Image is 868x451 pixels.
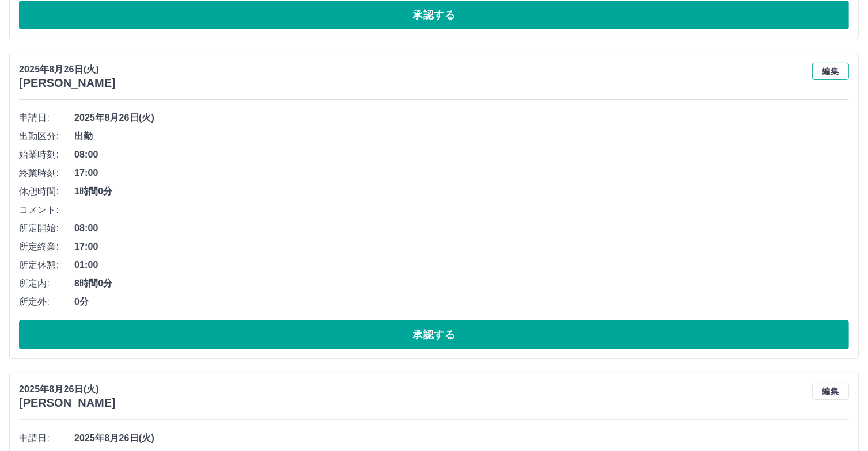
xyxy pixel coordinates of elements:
h3: [PERSON_NAME] [19,396,116,410]
span: 終業時刻: [19,166,74,180]
span: 08:00 [74,221,849,235]
span: コメント: [19,203,74,217]
span: 1時間0分 [74,185,849,198]
button: 編集 [812,383,849,400]
span: 休憩時間: [19,185,74,198]
span: 出勤区分: [19,129,74,143]
span: 8時間0分 [74,277,849,291]
span: 0分 [74,295,849,309]
button: 編集 [812,63,849,80]
p: 2025年8月26日(火) [19,383,116,396]
span: 08:00 [74,148,849,162]
button: 承認する [19,320,849,349]
h3: [PERSON_NAME] [19,77,116,90]
span: 出勤 [74,129,849,143]
span: 所定開始: [19,221,74,235]
span: 所定終業: [19,240,74,254]
span: 17:00 [74,240,849,254]
p: 2025年8月26日(火) [19,63,116,77]
span: 所定休憩: [19,258,74,272]
span: 2025年8月26日(火) [74,111,849,125]
span: 所定内: [19,277,74,291]
button: 承認する [19,1,849,29]
span: 01:00 [74,258,849,272]
span: 2025年8月26日(火) [74,431,849,445]
span: 申請日: [19,431,74,445]
span: 17:00 [74,166,849,180]
span: 始業時刻: [19,148,74,162]
span: 申請日: [19,111,74,125]
span: 所定外: [19,295,74,309]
